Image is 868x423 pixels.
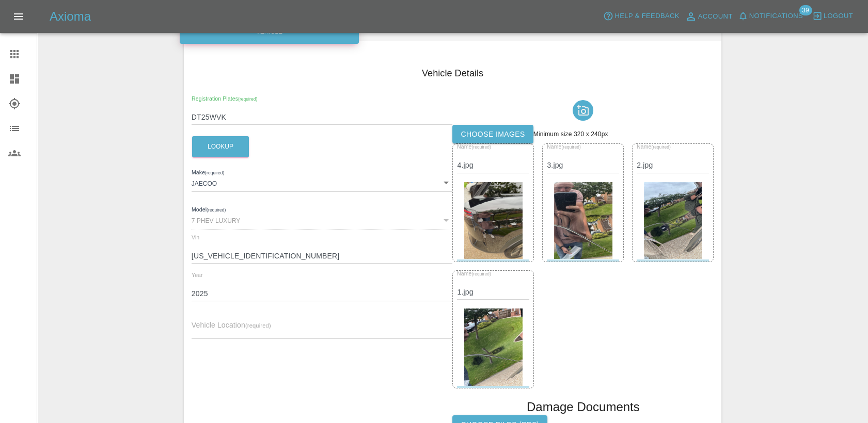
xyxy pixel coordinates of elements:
[614,10,679,22] span: Help & Feedback
[457,270,491,276] span: Name
[207,208,226,213] small: (required)
[192,206,226,214] label: Model
[192,234,199,240] span: Vin
[533,131,608,138] span: Minimum size 320 x 240px
[238,96,257,101] small: (required)
[472,271,491,276] small: (required)
[6,4,31,29] button: Open drawer
[192,136,249,157] button: Lookup
[652,145,671,150] small: (required)
[205,170,224,175] small: (required)
[457,144,491,150] span: Name
[682,8,735,25] a: Account
[192,67,714,80] h4: Vehicle Details
[527,399,640,415] h1: Damage Documents
[735,8,806,24] button: Notifications
[637,144,671,150] span: Name
[452,125,533,144] label: Choose images
[547,144,581,150] span: Name
[824,10,853,22] span: Logout
[192,173,453,192] div: JAECOO
[749,10,803,22] span: Notifications
[810,8,856,24] button: Logout
[50,8,91,25] h5: Axioma
[799,5,812,15] span: 39
[192,210,453,229] div: 7 PHEV LUXURY
[192,321,271,329] span: Vehicle Location
[698,11,733,23] span: Account
[472,145,491,150] small: (required)
[601,8,682,24] button: Help & Feedback
[192,95,257,102] span: Registration Plates
[192,169,224,177] label: Make
[245,322,271,329] small: (required)
[562,145,581,150] small: (required)
[192,272,203,278] span: Year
